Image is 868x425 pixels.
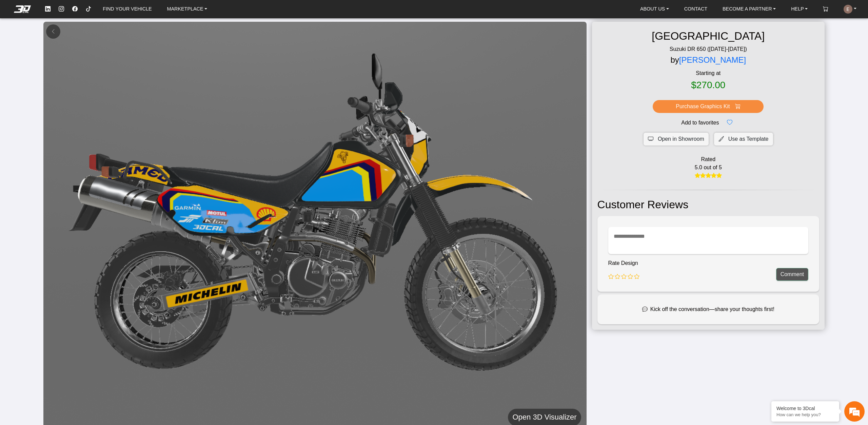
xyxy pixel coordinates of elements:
h2: $270.00 [691,77,725,93]
span: Purchase Graphics Kit [676,102,730,111]
a: FIND YOUR VEHICLE [100,3,154,15]
span: Suzuki DR 650 ([DATE]-[DATE]) [664,45,752,53]
a: MARKETPLACE [164,3,210,15]
span: Open in Showroom [658,135,704,143]
span: Conversation [3,212,45,217]
h2: Customer Reviews [597,196,819,214]
h4: by [670,53,746,67]
div: FAQs [45,200,87,221]
span: Kick off the conversation—share your thoughts first! [650,305,774,313]
a: HELP [788,3,810,15]
button: Use as Template [714,133,773,146]
button: Purchase Graphics Kit [653,100,764,113]
h5: Open 3D Visualizer [512,411,576,423]
div: Welcome to 3Dcal [776,406,834,411]
span: Rated [701,155,715,163]
div: Minimize live chat window [111,3,127,20]
button: Open in Showroom [644,133,709,146]
div: Navigation go back [7,35,18,45]
a: [PERSON_NAME] [679,55,746,64]
span: 5.0 out of 5 [695,163,722,172]
textarea: Type your message and hit 'Enter' [3,177,129,200]
div: Articles [87,200,129,221]
p: How can we help you? [776,412,834,417]
span: Add to favorites [681,119,719,127]
span: Use as Template [728,135,769,143]
a: BECOME A PARTNER [720,3,778,15]
a: ABOUT US [637,3,672,15]
p: Rate Design [608,259,640,267]
span: We're online! [39,80,94,144]
span: Starting at [597,69,819,77]
div: Chat with us now [45,36,124,44]
a: CONTACT [682,3,710,15]
h2: [GEOGRAPHIC_DATA] [646,27,770,45]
